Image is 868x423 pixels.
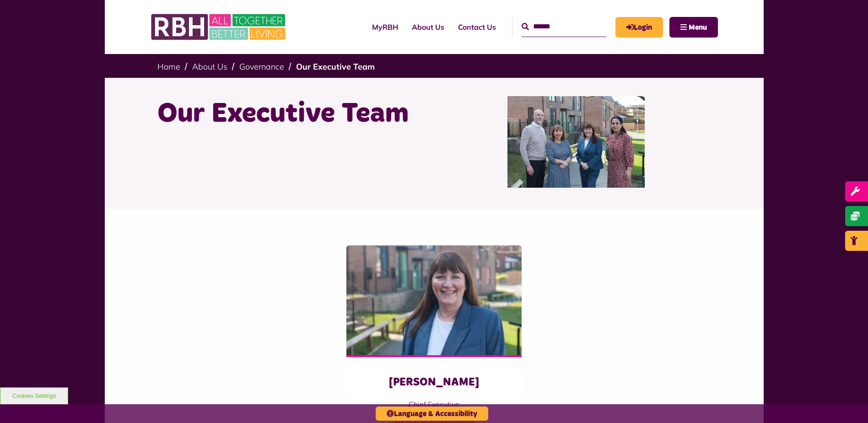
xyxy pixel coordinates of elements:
[346,245,522,355] img: Amanda Newton
[405,15,451,39] a: About Us
[192,61,227,72] a: About Us
[689,24,707,31] span: Menu
[615,17,663,38] a: MyRBH
[239,61,284,72] a: Governance
[507,96,645,188] img: RBH Executive Team
[365,399,503,410] p: Chief Executive
[365,375,503,390] h3: [PERSON_NAME]
[376,407,488,421] button: Language & Accessibility
[157,61,180,72] a: Home
[451,15,503,39] a: Contact Us
[151,9,288,45] img: RBH
[157,96,427,132] h1: Our Executive Team
[827,382,868,423] iframe: Netcall Web Assistant for live chat
[296,61,375,72] a: Our Executive Team
[365,15,405,39] a: MyRBH
[669,17,718,38] button: Navigation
